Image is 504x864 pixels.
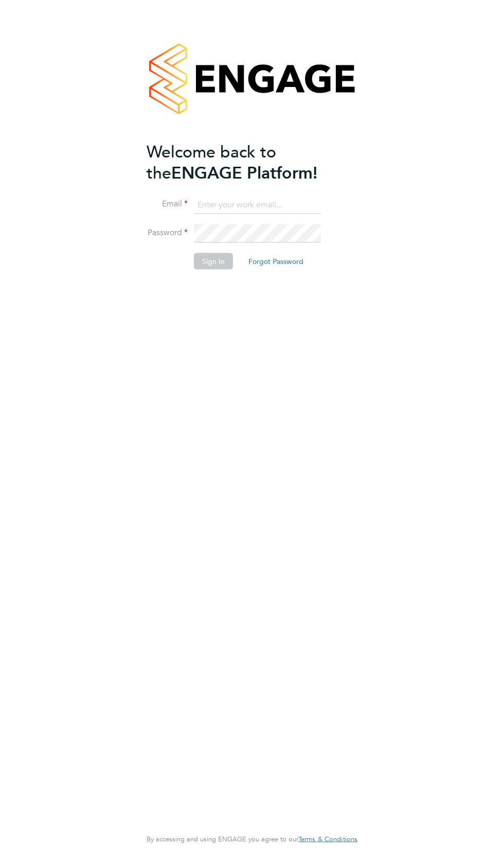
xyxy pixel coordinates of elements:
[147,227,188,238] label: Password
[298,835,357,843] span: Terms & Conditions
[194,253,233,270] button: Sign In
[147,199,188,209] label: Email
[147,142,276,183] span: Welcome back to the
[147,141,347,183] h2: ENGAGE Platform!
[298,835,357,843] a: Terms & Conditions
[147,835,357,843] span: By accessing and using ENGAGE you agree to our
[240,253,312,270] button: Forgot Password
[194,196,321,214] input: Enter your work email...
